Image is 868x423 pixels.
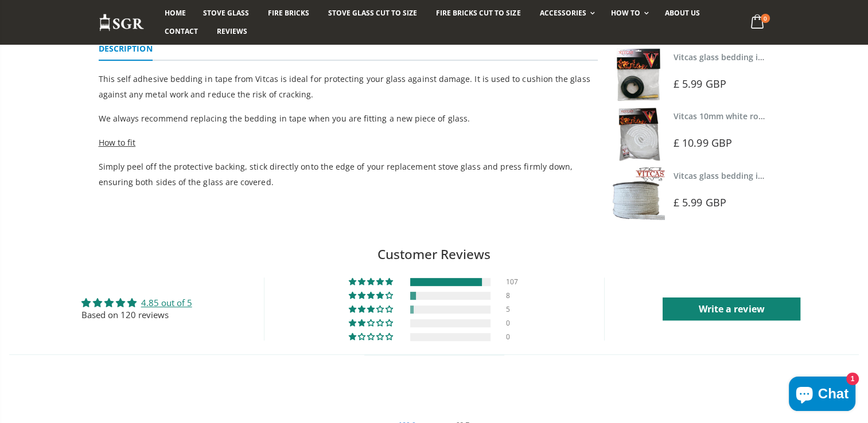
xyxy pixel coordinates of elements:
[99,13,145,32] img: Stove Glass Replacement
[602,4,655,22] a: How To
[99,111,598,126] p: We always recommend replacing the bedding in tape when you are fitting a new piece of glass.
[761,14,770,23] span: 0
[194,4,258,22] a: Stove Glass
[349,305,395,314] div: 4% (5) reviews with 3 star rating
[156,22,207,41] a: Contact
[349,278,395,286] div: 89% (107) reviews with 5 star rating
[440,374,486,420] a: Judge.me Silver Transparent Shop medal 93.7
[349,292,395,300] div: 7% (8) reviews with 4 star rating
[612,48,665,101] img: Vitcas stove glass bedding in tape
[268,8,309,18] span: Fire Bricks
[81,296,192,309] div: Average rating is 4.85 stars
[320,4,426,22] a: Stove Glass Cut To Size
[165,8,186,18] span: Home
[203,8,249,18] span: Stove Glass
[531,4,600,22] a: Accessories
[99,38,153,61] a: Description
[383,374,429,420] a: Judge.me Diamond Authentic Shop medal 100.0
[674,77,726,91] span: £ 5.99 GBP
[156,4,194,22] a: Home
[436,8,520,18] span: Fire Bricks Cut To Size
[208,22,256,41] a: Reviews
[506,278,520,286] div: 107
[674,195,726,209] span: £ 5.99 GBP
[427,4,529,22] a: Fire Bricks Cut To Size
[383,374,429,420] div: Diamond Authentic Shop. 100% of published reviews are verified reviews
[665,8,700,18] span: About us
[165,26,198,36] span: Contact
[99,71,598,102] p: This self adhesive bedding in tape from Vitcas is ideal for protecting your glass against damage....
[663,297,800,320] a: Write a review
[612,167,665,220] img: Vitcas stove glass bedding in tape
[99,159,598,190] p: Simply peel off the protective backing, stick directly onto the edge of your replacement stove gl...
[328,8,417,18] span: Stove Glass Cut To Size
[539,8,586,18] span: Accessories
[746,11,769,34] a: 0
[674,136,732,150] span: £ 10.99 GBP
[217,26,247,36] span: Reviews
[9,245,859,264] h2: Customer Reviews
[259,4,318,22] a: Fire Bricks
[81,309,192,321] div: Based on 120 reviews
[785,377,859,414] inbox-online-store-chat: Shopify online store chat
[611,8,640,18] span: How To
[141,297,192,308] a: 4.85 out of 5
[656,4,709,22] a: About us
[506,292,520,300] div: 8
[612,107,665,160] img: Vitcas white rope, glue and gloves kit 10mm
[99,137,136,148] span: How to fit
[440,374,486,420] div: Silver Transparent Shop. Published at least 90% of verified reviews received in total
[506,305,520,314] div: 5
